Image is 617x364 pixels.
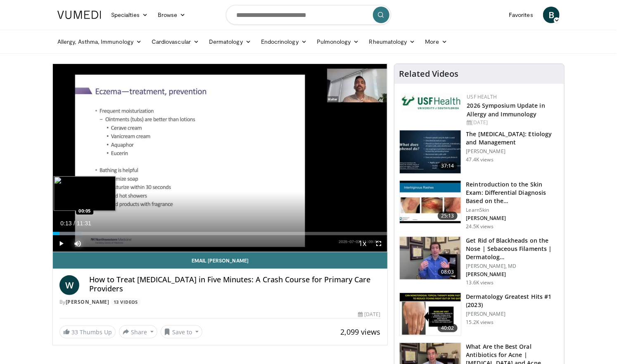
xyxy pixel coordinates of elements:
img: VuMedi Logo [57,11,101,19]
h4: How to Treat [MEDICAL_DATA] in Five Minutes: A Crash Course for Primary Care Providers [89,275,381,293]
span: 11:31 [77,220,91,227]
p: [PERSON_NAME] [466,215,559,222]
p: 15.2K views [466,319,494,326]
a: Rheumatology [364,33,420,50]
h3: Get Rid of Blackheads on the Nose | Sebaceous Filaments | Dermatolog… [466,236,559,261]
p: LearnSkin [466,207,559,213]
span: 0:13 [60,220,71,227]
p: [PERSON_NAME], MD [466,263,559,269]
span: 40:02 [438,324,458,332]
a: More [420,33,452,50]
a: Browse [153,7,191,23]
a: 13 Videos [111,298,141,305]
img: c5af237d-e68a-4dd3-8521-77b3daf9ece4.150x105_q85_crop-smart_upscale.jpg [400,130,461,173]
a: Dermatology [204,33,256,50]
div: By [59,298,381,306]
a: B [543,7,560,23]
span: 33 [71,328,78,336]
a: 08:03 Get Rid of Blackheads on the Nose | Sebaceous Filaments | Dermatolog… [PERSON_NAME], MD [PE... [399,236,559,286]
span: 2,099 views [341,327,381,337]
img: 022c50fb-a848-4cac-a9d8-ea0906b33a1b.150x105_q85_crop-smart_upscale.jpg [400,181,461,224]
video-js: Video Player [53,64,387,252]
a: Cardiovascular [147,33,204,50]
button: Playback Rate [354,235,371,252]
span: 25:13 [438,212,458,220]
h3: The [MEDICAL_DATA]: Etiology and Management [466,130,559,147]
button: Share [119,325,157,338]
button: Save to [161,325,203,338]
a: USF Health [467,93,497,100]
a: 33 Thumbs Up [59,326,116,338]
a: [PERSON_NAME] [66,298,109,305]
p: 24.5K views [466,223,494,230]
p: [PERSON_NAME] [466,311,559,317]
a: Favorites [504,7,538,23]
img: 167f4955-2110-4677-a6aa-4d4647c2ca19.150x105_q85_crop-smart_upscale.jpg [400,293,461,336]
p: 13.6K views [466,279,494,286]
a: Pulmonology [312,33,364,50]
button: Fullscreen [371,235,387,252]
a: 40:02 Dermatology Greatest Hits #1 (2023) [PERSON_NAME] 15.2K views [399,293,559,336]
a: 2026 Symposium Update in Allergy and Immunology [467,102,545,118]
div: Progress Bar [53,232,387,235]
a: 25:13 Reintroduction to the Skin Exam: Differential Diagnosis Based on the… LearnSkin [PERSON_NAM... [399,180,559,230]
button: Mute [69,235,86,252]
img: 6ba8804a-8538-4002-95e7-a8f8012d4a11.png.150x105_q85_autocrop_double_scale_upscale_version-0.2.jpg [401,93,463,111]
p: 47.4K views [466,156,494,163]
span: 37:14 [438,162,458,170]
span: / [74,220,75,227]
input: Search topics, interventions [226,5,391,25]
div: [DATE] [358,311,380,318]
a: W [59,275,79,295]
span: 08:03 [438,268,458,276]
a: Endocrinology [256,33,312,50]
div: [DATE] [467,119,558,126]
h3: Dermatology Greatest Hits #1 (2023) [466,293,559,309]
h3: Reintroduction to the Skin Exam: Differential Diagnosis Based on the… [466,180,559,205]
img: image.jpeg [54,176,116,211]
p: [PERSON_NAME] [466,148,559,155]
button: Play [53,235,69,252]
h4: Related Videos [399,69,459,79]
a: 37:14 The [MEDICAL_DATA]: Etiology and Management [PERSON_NAME] 47.4K views [399,130,559,174]
a: Specialties [106,7,153,23]
p: [PERSON_NAME] [466,271,559,278]
img: 54dc8b42-62c8-44d6-bda4-e2b4e6a7c56d.150x105_q85_crop-smart_upscale.jpg [400,237,461,280]
a: Allergy, Asthma, Immunology [52,33,147,50]
a: Email [PERSON_NAME] [53,252,387,269]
